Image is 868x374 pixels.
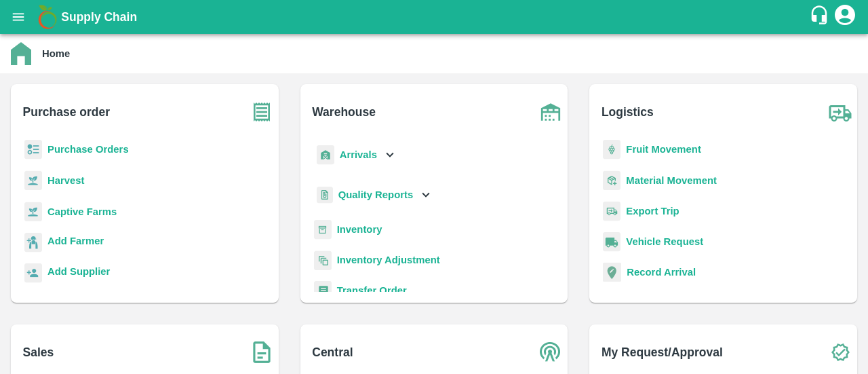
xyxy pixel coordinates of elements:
a: Record Arrival [627,267,696,278]
img: warehouse [534,95,568,129]
b: Quality Reports [338,189,414,200]
img: purchase [245,95,279,129]
a: Material Movement [626,175,717,186]
b: Arrivals [340,149,377,160]
img: harvest [24,170,42,191]
div: customer-support [809,5,833,29]
img: harvest [24,202,42,222]
img: home [11,42,31,65]
b: Central [312,343,353,362]
img: logo [34,3,61,31]
img: central [534,335,568,369]
b: Sales [23,343,54,362]
img: check [823,335,857,369]
img: truck [823,95,857,129]
b: Purchase order [23,102,110,121]
img: whArrival [317,145,334,165]
button: open drawer [3,1,34,33]
img: inventory [314,250,332,270]
img: soSales [245,335,279,369]
img: whInventory [314,220,332,240]
b: Warehouse [312,102,376,121]
a: Transfer Order [337,285,407,296]
b: Supply Chain [61,10,137,24]
b: Home [42,48,70,59]
a: Purchase Orders [47,144,129,155]
a: Add Farmer [47,233,104,252]
a: Captive Farms [47,206,117,217]
b: Add Farmer [47,236,104,246]
div: Quality Reports [314,181,434,209]
img: whTransfer [314,281,332,301]
a: Harvest [47,175,84,186]
img: delivery [603,202,620,221]
a: Inventory Adjustment [337,255,440,265]
b: Logistics [601,102,654,121]
img: reciept [24,140,42,160]
img: fruit [603,140,620,160]
div: account of current user [833,3,857,31]
a: Inventory [337,224,382,235]
img: qualityReport [317,187,333,204]
a: Add Supplier [47,264,110,282]
img: material [603,170,620,191]
a: Export Trip [626,206,679,217]
b: My Request/Approval [601,343,723,362]
a: Supply Chain [61,7,809,26]
img: vehicle [603,232,620,252]
a: Vehicle Request [626,236,703,247]
b: Add Supplier [47,266,110,277]
a: Fruit Movement [626,144,701,155]
img: supplier [24,263,42,283]
img: farmer [24,233,42,253]
img: recordArrival [603,263,621,282]
div: Arrivals [314,140,398,170]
